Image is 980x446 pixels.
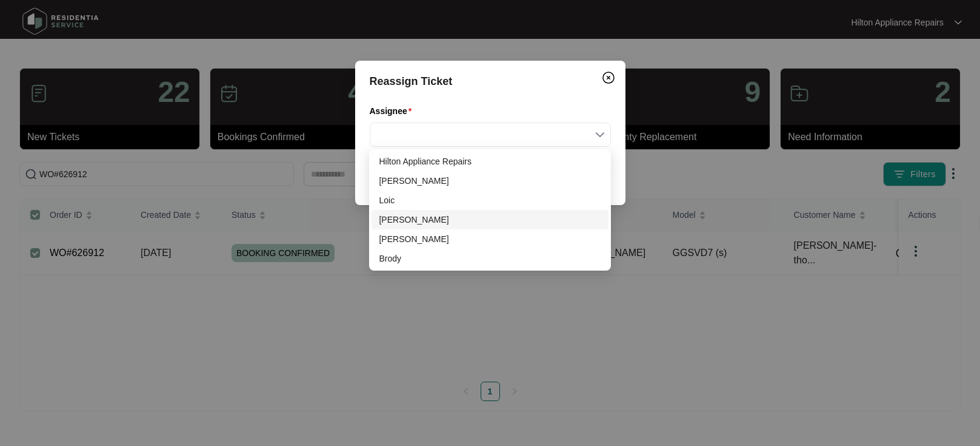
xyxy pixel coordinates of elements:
[379,232,601,246] div: [PERSON_NAME]
[372,152,608,171] div: Hilton Appliance Repairs
[379,155,601,168] div: Hilton Appliance Repairs
[372,210,608,229] div: Joel
[601,70,616,85] img: closeCircle
[379,252,601,265] div: Brody
[370,105,417,117] label: Assignee
[372,229,608,249] div: Evan
[379,174,601,188] div: [PERSON_NAME]
[379,194,601,207] div: Loic
[599,68,618,87] button: Close
[372,171,608,191] div: Dean
[372,191,608,210] div: Loic
[370,73,611,90] div: Reassign Ticket
[372,249,608,268] div: Brody
[379,213,601,226] div: [PERSON_NAME]
[377,123,604,146] input: Assignee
